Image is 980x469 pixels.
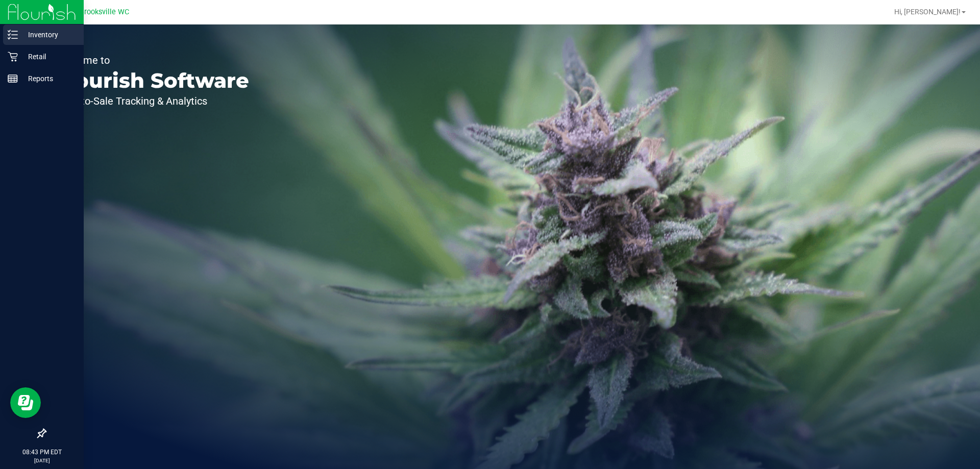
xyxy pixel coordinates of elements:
[55,70,249,91] p: Flourish Software
[8,73,18,84] inline-svg: Reports
[55,96,249,106] p: Seed-to-Sale Tracking & Analytics
[18,29,79,41] p: Inventory
[55,55,249,65] p: Welcome to
[5,457,79,464] p: [DATE]
[8,52,18,62] inline-svg: Retail
[5,448,79,457] p: 08:43 PM EDT
[18,51,79,63] p: Retail
[10,387,41,418] iframe: Resource center
[8,30,18,40] inline-svg: Inventory
[894,8,961,16] span: Hi, [PERSON_NAME]!
[80,8,129,16] span: Brooksville WC
[18,72,79,85] p: Reports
